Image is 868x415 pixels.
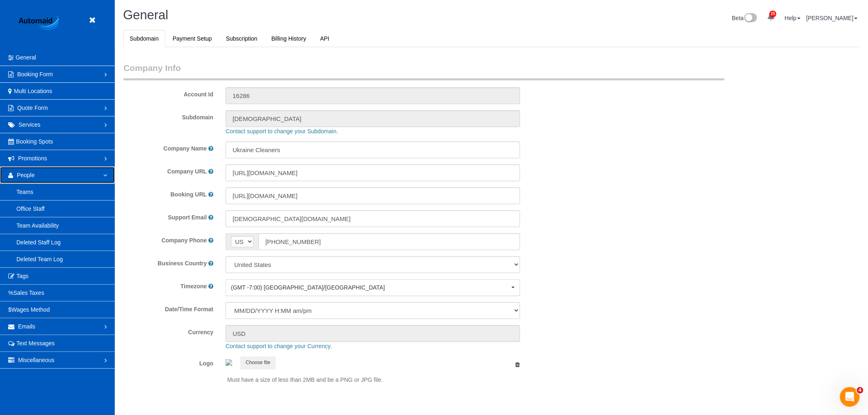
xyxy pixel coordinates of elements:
div: Contact support to change your Subdomain. [219,127,833,135]
label: Logo [117,356,219,367]
iframe: Intercom live chat [840,387,860,407]
p: Must have a size of less than 2MB and be a PNG or JPG file. [227,376,520,384]
button: Choose file [240,356,276,369]
label: Company URL [167,167,207,176]
span: General [123,8,168,22]
span: Miscellaneous [18,357,55,363]
span: General [16,54,36,61]
label: Support Email [168,213,207,221]
span: Booking Spots [16,138,53,145]
span: Services [18,121,41,128]
span: Sales Taxes [13,290,44,296]
span: Quote Form [17,105,48,111]
span: People [17,172,35,178]
label: Subdomain [117,110,219,121]
img: 8198af147c7ec167676e918a74526ec6ddc48321.png [226,359,232,366]
input: Phone [258,233,520,250]
label: Account Id [117,87,219,98]
span: (GMT -7:00) [GEOGRAPHIC_DATA]/[GEOGRAPHIC_DATA] [231,283,509,292]
label: Business Country [158,259,207,267]
label: Timezone [180,282,207,290]
div: Contact support to change your Currency. [219,342,833,350]
a: 25 [763,8,779,26]
span: Promotions [18,155,47,162]
label: Booking URL [171,190,207,198]
button: (GMT -7:00) [GEOGRAPHIC_DATA]/[GEOGRAPHIC_DATA] [226,279,520,296]
span: 25 [770,11,777,17]
label: Company Name [163,144,207,153]
legend: Company Info [123,62,724,80]
span: Booking Form [17,71,53,78]
label: Date/Time Format [117,302,219,313]
span: Text Messages [16,340,55,347]
span: Tags [16,273,29,279]
img: New interface [744,13,757,24]
a: Beta [732,15,758,21]
a: Help [785,15,801,21]
label: Currency [117,325,219,336]
a: API [313,30,336,47]
label: Company Phone [162,236,207,244]
span: Emails [18,323,35,330]
a: Subdomain [123,30,165,47]
a: Billing History [265,30,313,47]
span: Multi Locations [14,88,52,94]
a: Payment Setup [166,30,219,47]
ol: Choose Timezone [226,279,520,296]
a: [PERSON_NAME] [806,15,858,21]
img: Automaid Logo [14,14,66,33]
span: 4 [857,387,863,394]
span: Wages Method [11,306,50,313]
a: Subscription [219,30,264,47]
